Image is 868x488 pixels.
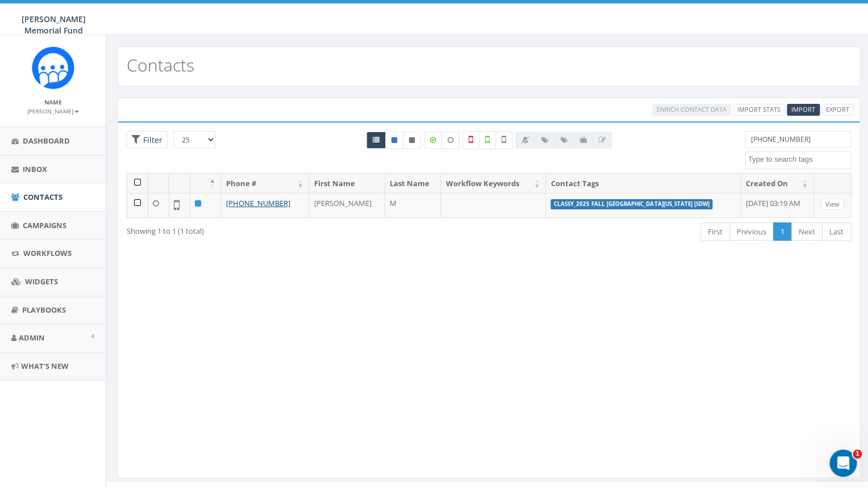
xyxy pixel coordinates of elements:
a: View [820,199,844,211]
a: All contacts [366,132,386,149]
div: Showing 1 to 1 (1 total) [127,221,419,237]
span: What's New [21,361,69,371]
a: [PHONE_NUMBER] [226,198,290,208]
span: Filter [140,134,162,145]
td: [DATE] 03:19 AM [741,193,813,217]
h2: Contacts [127,56,194,74]
th: Workflow Keywords: activate to sort column ascending [441,174,546,193]
a: Last [822,222,851,241]
small: [PERSON_NAME] [27,107,79,115]
textarea: Search [748,154,851,165]
td: [PERSON_NAME] [310,193,385,217]
td: M [385,193,441,217]
a: Import [787,104,820,116]
a: Opted Out [403,132,421,149]
span: Import [791,105,815,113]
i: This phone number is subscribed and will receive texts. [391,137,397,144]
a: Previous [729,222,774,241]
small: Name [44,98,62,106]
label: Not a Mobile [462,131,479,149]
a: 1 [773,222,792,241]
th: Phone #: activate to sort column ascending [222,174,310,193]
a: Next [791,222,823,241]
img: Rally_Corp_Icon.png [32,47,74,89]
span: Widgets [25,276,58,287]
span: Admin [19,333,45,343]
a: Export [821,104,854,116]
label: Data not Enriched [441,132,460,149]
th: Created On: activate to sort column ascending [741,174,813,193]
span: Campaigns [23,220,66,230]
span: [PERSON_NAME] Memorial Fund [22,14,86,36]
a: Active [385,132,403,149]
span: Dashboard [23,136,70,146]
span: Playbooks [22,305,66,315]
span: 1 [853,449,862,458]
a: [PERSON_NAME] [27,106,79,116]
iframe: Intercom live chat [829,449,857,477]
i: This phone number is unsubscribed and has opted-out of all texts. [409,137,415,144]
th: First Name [310,174,385,193]
span: Workflows [23,248,72,258]
span: Contacts [23,192,62,202]
span: CSV files only [791,105,815,113]
th: Contact Tags [546,174,741,193]
a: First [700,222,730,241]
span: Advance Filter [127,131,168,149]
label: classy_2025 Fall [GEOGRAPHIC_DATA][US_STATE] [SDW] [550,199,712,209]
label: Data Enriched [424,132,442,149]
a: Import Stats [733,104,785,116]
span: Inbox [23,164,47,174]
th: Last Name [385,174,441,193]
label: Not Validated [495,131,512,149]
input: Type to search [745,131,852,148]
label: Validated [479,131,496,149]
